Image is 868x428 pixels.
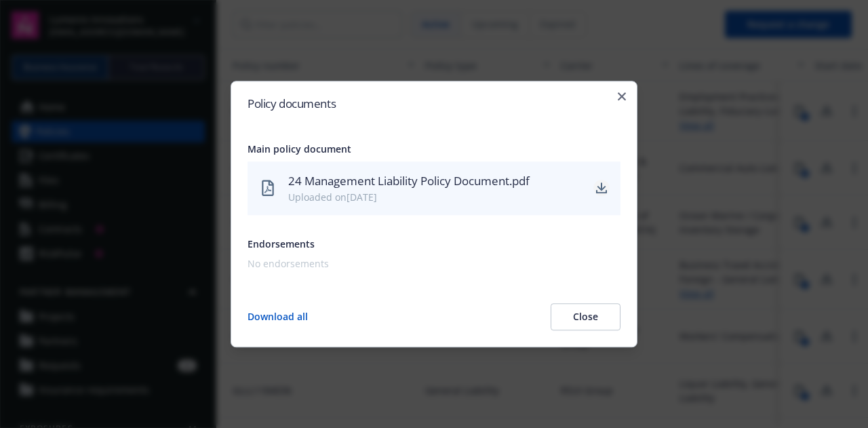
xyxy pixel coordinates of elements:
[288,190,583,204] div: Uploaded on [DATE]
[248,256,615,271] div: No endorsements
[248,303,308,330] button: Download all
[248,142,620,156] div: Main policy document
[248,98,620,109] h2: Policy documents
[288,172,583,190] div: 24 Management Liability Policy Document.pdf
[551,303,620,330] button: Close
[593,180,610,197] a: download
[248,237,620,251] div: Endorsements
